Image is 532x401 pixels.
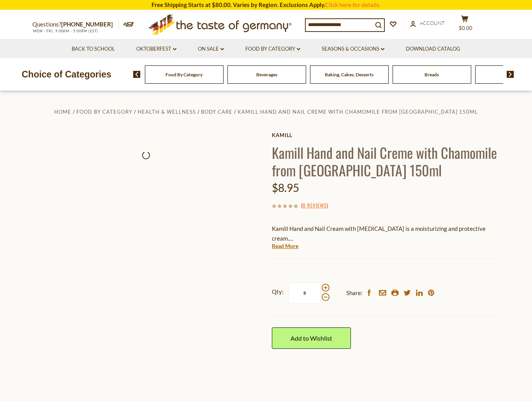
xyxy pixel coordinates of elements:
a: [PHONE_NUMBER] [61,21,113,28]
input: Qty: [289,282,321,304]
span: ( ) [301,201,328,209]
a: 0 Reviews [303,201,326,210]
a: Read More [272,242,298,250]
span: Account [420,20,445,26]
img: previous arrow [133,71,141,78]
a: Seasons & Occasions [322,45,384,53]
a: Click here for details. [325,1,381,8]
a: Back to School [72,45,115,53]
span: $8.95 [272,181,299,194]
a: Baking, Cakes, Desserts [325,72,373,77]
a: Download Catalog [406,45,460,53]
a: Food By Category [245,45,300,53]
a: Add to Wishlist [272,327,351,349]
h1: Kamill Hand and Nail Creme with Chamomile from [GEOGRAPHIC_DATA] 150ml [272,144,500,179]
a: Breads [425,72,439,77]
a: Health & Wellness [137,109,196,115]
a: Beverages [256,72,277,77]
p: Questions? [32,19,119,30]
span: $0.00 [459,25,472,31]
a: Oktoberfest [136,45,176,53]
a: Account [410,19,445,28]
a: Body Care [201,109,233,115]
strong: Qty: [272,287,284,297]
img: next arrow [507,71,514,78]
button: $0.00 [453,15,476,35]
span: MON - FRI, 9:00AM - 5:00PM (EST) [32,29,99,33]
a: Kamill Hand and Nail Creme with Chamomile from [GEOGRAPHIC_DATA] 150ml [238,109,478,115]
span: Share: [346,288,363,298]
a: Food By Category [76,109,132,115]
a: Kamill [272,132,500,138]
a: On Sale [198,45,224,53]
span: Kamill Hand and Nail Cream with [MEDICAL_DATA] is a moisturizing and protective cream. [272,225,486,242]
a: Home [54,109,71,115]
a: Food By Category [166,72,203,77]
